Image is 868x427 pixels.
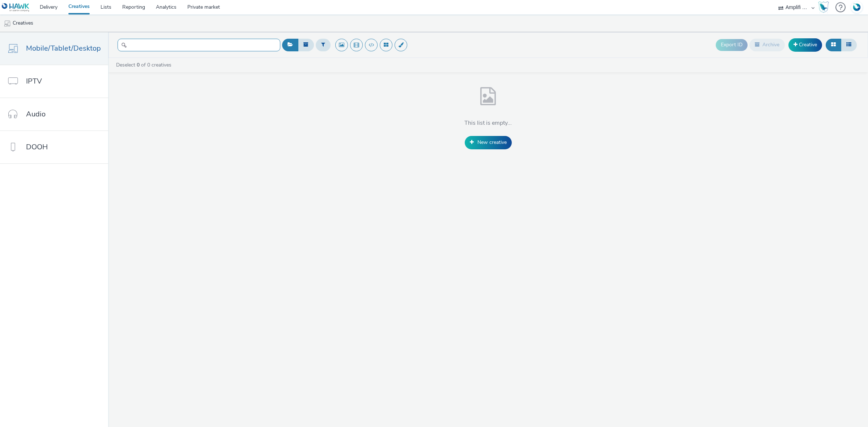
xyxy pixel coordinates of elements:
h4: This list is empty... [464,119,512,127]
span: New creative [477,139,507,146]
span: IPTV [26,76,42,86]
img: undefined Logo [2,3,30,12]
img: Account FR [851,2,862,13]
span: Mobile/Tablet/Desktop [26,43,101,54]
a: Deselect of 0 creatives [115,61,174,68]
strong: 0 [137,61,140,68]
button: Export ID [716,39,748,51]
button: Grid [826,39,841,51]
span: DOOH [26,142,48,152]
span: Audio [26,109,46,119]
a: Creative [788,38,822,51]
a: New creative [465,136,512,149]
img: mobile [4,20,11,27]
a: Hawk Academy [818,1,832,13]
input: Search... [118,39,280,51]
button: Table [841,39,857,51]
button: Archive [749,39,785,51]
img: Hawk Academy [818,1,829,13]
